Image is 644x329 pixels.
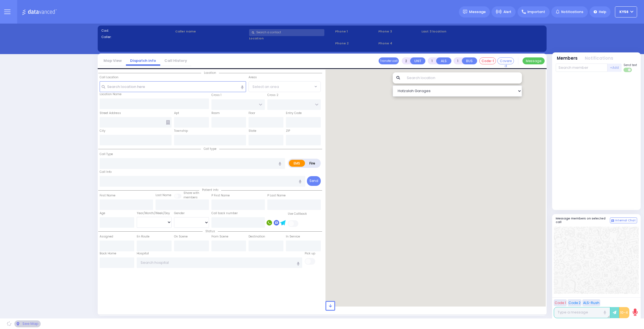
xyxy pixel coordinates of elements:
span: Internal Chat [615,219,636,222]
span: Call type [201,147,219,151]
label: In Service [286,234,300,239]
label: Areas [249,75,257,80]
input: Search location [403,72,522,83]
span: Help [599,9,606,14]
button: Message [523,57,545,64]
label: P Last Name [267,193,286,198]
label: Cross 2 [267,93,278,97]
label: P First Name [211,193,230,198]
label: Call back number [211,211,238,216]
label: Call Type [100,152,113,156]
button: ALS [436,57,451,64]
span: Phone 1 [335,29,376,34]
label: Floor [249,111,255,115]
input: Search member [556,64,607,72]
span: Phone 4 [378,41,420,46]
label: Location Name [100,92,121,97]
span: Send text [624,63,637,67]
label: Back Home [100,251,116,256]
span: Alert [503,9,511,14]
span: Phone 2 [335,41,376,46]
span: Message [469,9,486,15]
input: Search a contact [249,29,324,36]
label: Destination [249,234,265,239]
div: See map [14,320,40,327]
label: First Name [100,193,115,198]
span: Important [527,9,545,14]
label: Cad: [101,28,173,33]
label: Turn off text [624,67,632,73]
label: On Scene [174,234,188,239]
label: Caller name [175,29,247,34]
span: Status [203,229,218,233]
button: Notifications [585,55,613,62]
img: message.svg [463,10,467,14]
span: Other building occupants [166,120,170,125]
div: Year/Month/Week/Day [137,211,172,216]
label: Use Callback [288,212,307,216]
button: Covered [497,57,514,64]
button: Send [307,176,321,186]
span: members [183,195,198,199]
a: Map View [99,58,126,63]
input: Search hospital [137,257,302,268]
span: Phone 3 [378,29,420,34]
img: Logo [22,8,59,15]
label: From Scene [211,234,228,239]
span: Notifications [561,9,583,14]
label: En Route [137,234,149,239]
button: Transfer call [379,57,399,64]
label: Location [249,36,333,41]
span: Location [201,71,219,75]
label: Age [100,211,105,216]
a: Call History [160,58,191,63]
label: Caller: [101,35,173,39]
label: Hospital [137,251,149,256]
button: BUS [462,57,477,64]
label: Last Name [156,193,171,198]
label: Street Address [100,111,121,115]
span: Patient info [199,188,221,192]
a: Dispatch info [126,58,160,63]
label: ZIP [286,129,290,133]
label: Room [211,111,220,115]
span: KY56 [619,9,629,14]
button: Code-1 [479,57,496,64]
label: EMS [289,160,305,167]
label: State [249,129,256,133]
label: Township [174,129,188,133]
label: City [100,129,105,133]
label: Call Info [100,170,112,174]
label: Gender [174,211,185,216]
label: Pick up [305,251,315,256]
span: Select an area [252,84,279,90]
label: Call Location [100,75,118,80]
button: UNIT [410,57,425,64]
label: Entry Code [286,111,302,115]
button: KY56 [615,6,637,17]
label: Apt [174,111,179,115]
button: Code 2 [568,299,581,306]
button: Internal Chat [610,217,637,224]
label: Assigned [100,234,113,239]
h5: Message members on selected call [556,217,610,224]
button: Members [557,55,578,62]
img: comment-alt.png [611,219,614,222]
label: Last 3 location [421,29,482,34]
input: Search location here [100,81,246,92]
label: Fire [305,160,320,167]
small: Share with [183,191,199,195]
label: Cross 1 [211,93,221,97]
button: Code 1 [554,299,567,306]
button: ALS-Rush [582,299,600,306]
